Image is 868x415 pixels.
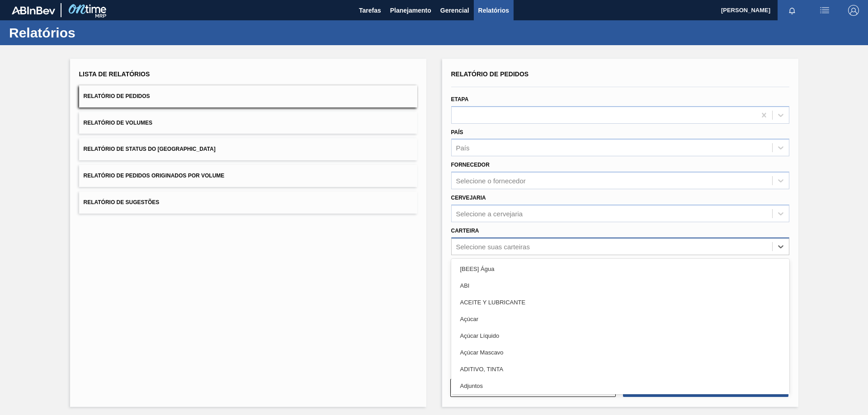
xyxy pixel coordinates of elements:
label: Cervejaria [451,195,486,201]
label: País [451,129,463,135]
img: Logout [848,5,859,16]
div: Adjuntos [451,378,789,394]
button: Relatório de Status do [GEOGRAPHIC_DATA] [79,138,417,160]
div: Selecione suas carteiras [456,242,530,250]
button: Relatório de Pedidos [79,85,417,107]
div: País [456,144,470,152]
div: ACEITE Y LUBRICANTE [451,294,789,311]
span: Relatório de Pedidos [451,70,529,78]
div: Selecione o fornecedor [456,177,526,185]
span: Relatório de Volumes [84,120,152,126]
button: Relatório de Volumes [79,112,417,134]
span: Relatório de Pedidos Originados por Volume [84,173,225,179]
span: Relatórios [478,5,509,16]
div: [BEES] Água [451,261,789,277]
label: Etapa [451,96,469,103]
span: Gerencial [440,5,469,16]
div: Açúcar [451,311,789,327]
div: Açúcar Mascavo [451,344,789,361]
label: Carteira [451,228,479,234]
div: ABI [451,277,789,294]
div: Açúcar Líquido [451,327,789,344]
button: Notificações [778,4,807,17]
span: Relatório de Pedidos [84,93,150,99]
button: Relatório de Pedidos Originados por Volume [79,165,417,187]
span: Relatório de Sugestões [84,199,160,205]
div: Selecione a cervejaria [456,210,523,217]
div: ADITIVO, TINTA [451,361,789,378]
span: Relatório de Status do [GEOGRAPHIC_DATA] [84,146,216,152]
span: Planejamento [390,5,431,16]
h1: Relatórios [9,28,170,38]
label: Fornecedor [451,162,490,168]
img: userActions [819,5,830,16]
img: TNhmsLtSVTkK8tSr43FrP2fwEKptu5GPRR3wAAAABJRU5ErkJggg== [12,6,55,14]
span: Tarefas [359,5,381,16]
span: Lista de Relatórios [79,70,150,78]
button: Relatório de Sugestões [79,191,417,214]
button: Limpar [450,379,616,397]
